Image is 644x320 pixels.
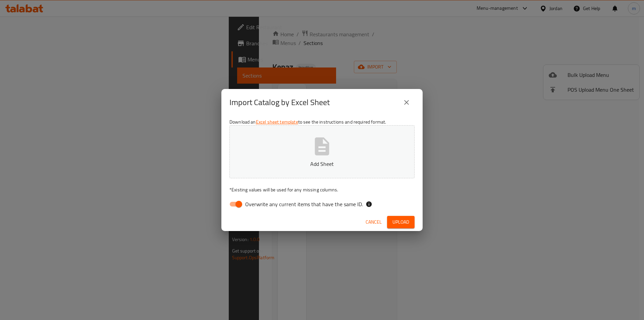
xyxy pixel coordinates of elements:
span: Overwrite any current items that have the same ID. [245,200,363,208]
div: Download an to see the instructions and required format. [221,116,423,213]
h2: Import Catalog by Excel Sheet [229,97,330,108]
span: Upload [392,218,409,226]
button: close [398,94,415,110]
span: Cancel [366,218,382,226]
p: Add Sheet [240,160,404,168]
svg: If the overwrite option isn't selected, then the items that match an existing ID will be ignored ... [366,201,372,208]
button: Upload [387,216,415,228]
a: Excel sheet template [256,118,298,126]
button: Add Sheet [229,125,415,178]
p: Existing values will be used for any missing columns. [229,186,415,193]
button: Cancel [363,216,384,228]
